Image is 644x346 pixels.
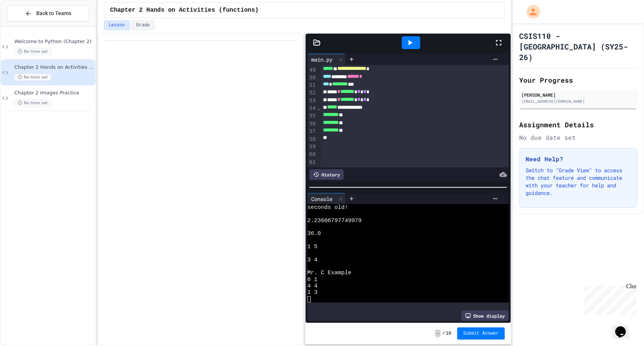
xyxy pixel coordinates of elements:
div: 60 [307,151,317,158]
div: Console [307,195,336,203]
button: Back to Teams [7,5,89,22]
div: 61 [307,159,317,166]
div: 52 [307,89,317,97]
span: Back to Teams [36,9,71,17]
div: History [309,169,344,180]
span: No time set [14,74,51,81]
span: seconds old! [307,204,348,211]
div: main.py [307,54,346,65]
h2: Your Progress [520,75,637,85]
div: My Account [519,3,542,20]
span: 2.23606797749979 [307,218,362,224]
span: / [442,331,445,337]
div: [EMAIL_ADDRESS][DOMAIN_NAME] [522,99,635,104]
div: 59 [307,143,317,151]
h3: Need Help? [526,154,631,164]
div: main.py [307,56,336,63]
div: 62 [307,166,317,173]
iframe: chat widget [581,283,636,315]
button: Submit Answer [457,327,505,340]
span: 10 [446,331,451,337]
span: 36.0 [307,230,321,237]
span: 6 1 [307,276,318,283]
div: 57 [307,128,317,135]
div: 53 [307,97,317,105]
span: 4 4 [307,283,318,289]
span: Submit Answer [463,331,499,337]
button: Grade [131,20,155,30]
div: Show display [461,310,509,321]
span: Chapter 2 Images Practice [14,90,94,96]
span: - [435,330,441,337]
button: Lesson [104,20,130,30]
div: 56 [307,120,317,128]
div: 54 [307,105,317,112]
iframe: chat widget [612,316,636,338]
span: Chapter 2 Hands on Activities (functions) [110,6,259,15]
span: Chapter 2 Hands on Activities (functions) [14,64,94,71]
span: No time set [14,48,51,55]
span: Mr. C Example [307,270,352,276]
div: Console [307,193,346,204]
div: Chat with us now!Close [3,3,52,48]
div: 58 [307,136,317,143]
span: Fold line [317,105,321,111]
span: 1 5 [307,244,318,250]
h1: CSIS110 - [GEOGRAPHIC_DATA] (SY25-26) [520,31,637,62]
div: 49 [307,66,317,74]
div: [PERSON_NAME] [522,91,635,98]
div: No due date set [520,133,637,142]
div: 50 [307,74,317,82]
span: 3 4 [307,257,318,263]
div: 51 [307,82,317,89]
span: No time set [14,99,51,107]
span: 1 3 [307,289,318,296]
h2: Assignment Details [520,119,637,130]
p: Switch to "Grade View" to access the chat feature and communicate with your teacher for help and ... [526,167,631,197]
span: Welcome to Python (Chapter 2) [14,39,94,45]
div: 55 [307,112,317,120]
